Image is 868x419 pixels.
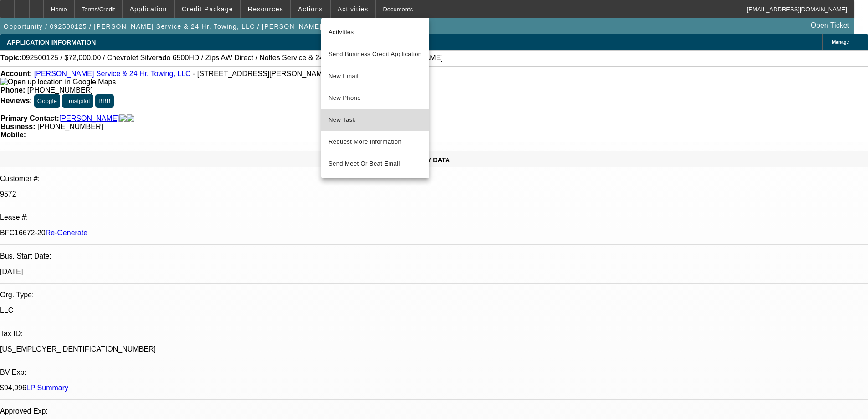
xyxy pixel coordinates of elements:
span: New Phone [329,93,422,103]
span: Send Meet Or Beat Email [329,158,422,169]
span: Send Business Credit Application [329,49,422,60]
span: New Email [329,71,422,82]
span: Request More Information [329,136,422,147]
span: New Task [329,114,422,125]
span: Activities [329,27,422,38]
